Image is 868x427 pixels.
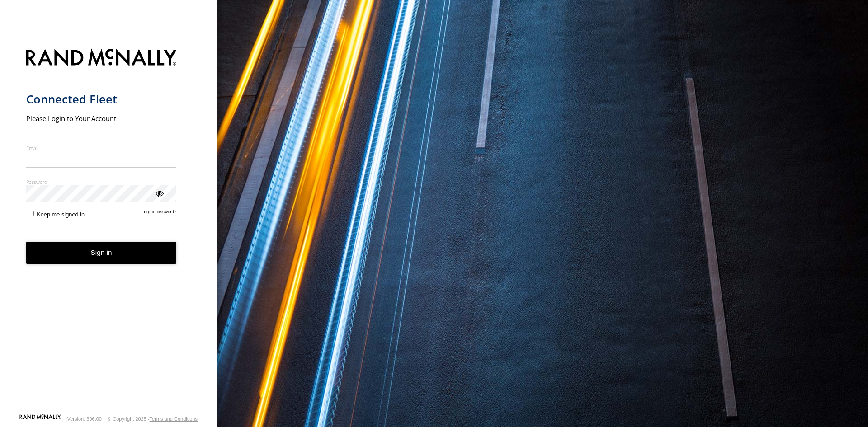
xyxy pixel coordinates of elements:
h2: Please Login to Your Account [26,114,177,123]
div: ViewPassword [155,188,164,197]
form: main [26,43,191,413]
input: Keep me signed in [28,211,34,216]
button: Sign in [26,242,177,264]
h1: Connected Fleet [26,92,177,107]
img: Rand McNally [26,47,177,70]
label: Password [26,178,177,185]
a: Forgot password? [142,209,177,218]
label: Email [26,145,177,151]
span: Keep me signed in [37,211,85,218]
a: Visit our Website [19,414,61,423]
div: Version: 306.00 [67,416,102,422]
a: Terms and Conditions [150,416,198,422]
div: © Copyright 2025 - [108,416,198,422]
